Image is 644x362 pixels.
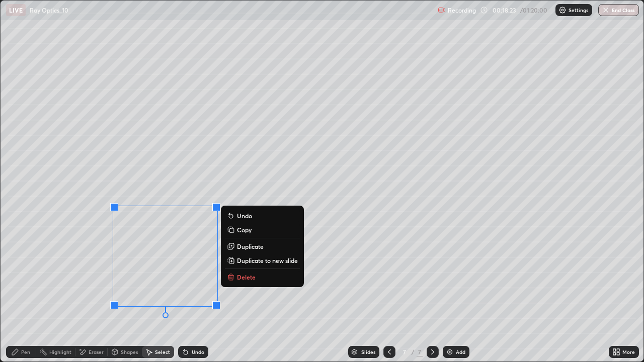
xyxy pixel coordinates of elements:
[237,273,256,281] p: Delete
[121,349,138,354] div: Shapes
[225,240,300,252] button: Duplicate
[558,6,567,14] img: class-settings-icons
[225,271,300,283] button: Delete
[225,254,300,266] button: Duplicate to new slide
[598,4,639,16] button: End Class
[602,6,610,14] img: end-class-cross
[9,6,23,14] p: LIVE
[237,242,264,250] p: Duplicate
[412,349,415,355] div: /
[456,349,465,354] div: Add
[89,349,104,354] div: Eraser
[30,6,68,14] p: Ray Optics_10
[49,349,71,354] div: Highlight
[225,224,300,236] button: Copy
[21,349,30,354] div: Pen
[192,349,204,354] div: Undo
[155,349,170,354] div: Select
[417,347,423,356] div: 7
[622,349,635,354] div: More
[237,256,298,264] p: Duplicate to new slide
[569,8,588,13] p: Settings
[399,349,410,355] div: 7
[225,210,300,222] button: Undo
[237,212,252,220] p: Undo
[237,226,252,234] p: Copy
[438,6,446,14] img: recording.375f2c34.svg
[448,7,476,14] p: Recording
[361,349,375,354] div: Slides
[446,348,454,356] img: add-slide-button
